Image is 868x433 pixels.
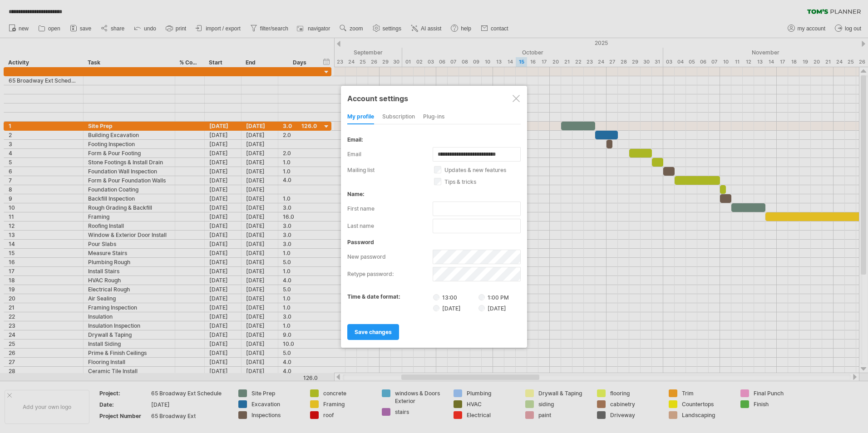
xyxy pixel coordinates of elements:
[347,250,433,264] label: new password
[478,305,485,311] input: [DATE]
[423,110,444,124] div: Plug-ins
[433,294,439,300] input: 13:00
[347,136,521,143] div: email:
[382,110,415,124] div: subscription
[478,305,506,312] label: [DATE]
[478,294,485,300] input: 1:00 PM
[347,90,521,106] div: Account settings
[347,293,400,300] label: time & date format:
[433,293,477,301] label: 13:00
[433,305,439,311] input: [DATE]
[347,239,521,246] div: password
[347,267,433,281] label: retype password:
[347,167,434,173] label: mailing list
[347,324,399,340] a: save changes
[434,178,531,185] label: tips & tricks
[355,329,392,335] span: save changes
[347,202,433,216] label: first name
[347,147,433,162] label: email
[347,110,374,124] div: my profile
[347,191,521,197] div: name:
[434,167,531,173] label: updates & new features
[478,294,509,301] label: 1:00 PM
[433,304,477,312] label: [DATE]
[347,219,433,233] label: last name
